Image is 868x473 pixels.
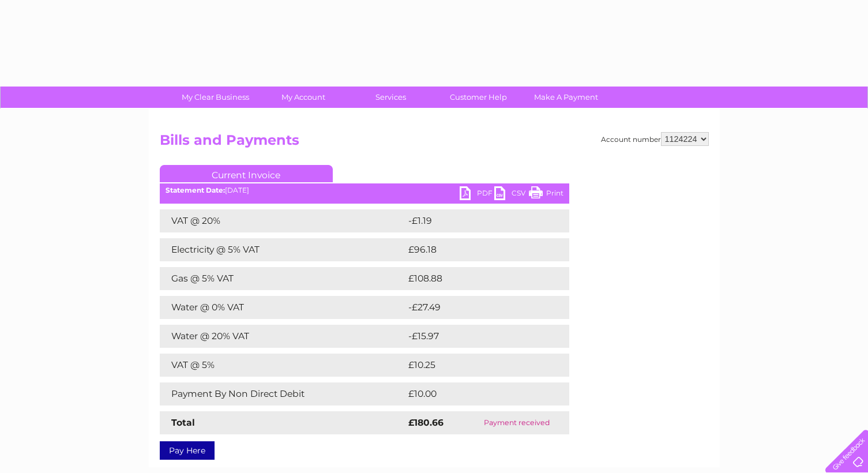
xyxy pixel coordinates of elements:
[160,186,569,194] div: [DATE]
[518,87,614,108] a: Make A Payment
[405,296,548,319] td: -£27.49
[405,354,545,377] td: £10.25
[465,411,569,434] td: Payment received
[431,87,526,108] a: Customer Help
[160,441,215,460] a: Pay Here
[168,87,263,108] a: My Clear Business
[160,132,709,154] h2: Bills and Payments
[166,186,225,194] b: Statement Date:
[601,132,709,146] div: Account number
[405,267,548,290] td: £108.88
[171,417,195,428] strong: Total
[405,325,547,348] td: -£15.97
[160,238,405,261] td: Electricity @ 5% VAT
[405,238,546,261] td: £96.18
[160,209,405,232] td: VAT @ 20%
[494,186,529,203] a: CSV
[160,354,405,377] td: VAT @ 5%
[343,87,438,108] a: Services
[255,87,351,108] a: My Account
[160,165,333,182] a: Current Invoice
[160,325,405,348] td: Water @ 20% VAT
[460,186,494,203] a: PDF
[160,267,405,290] td: Gas @ 5% VAT
[405,209,542,232] td: -£1.19
[405,382,546,406] td: £10.00
[160,296,405,319] td: Water @ 0% VAT
[408,417,444,428] strong: £180.66
[160,382,405,406] td: Payment By Non Direct Debit
[529,186,563,203] a: Print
